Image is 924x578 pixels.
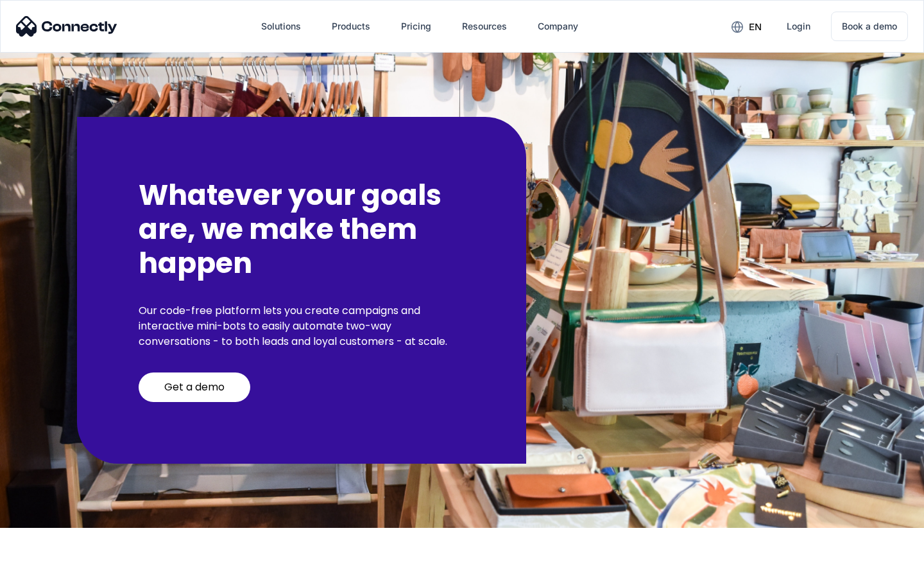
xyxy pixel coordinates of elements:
[164,381,225,394] div: Get a demo
[139,179,465,280] h2: Whatever your goals are, we make them happen
[391,11,441,42] a: Pricing
[749,18,762,36] div: en
[261,17,301,35] div: Solutions
[462,17,507,35] div: Resources
[787,17,810,35] div: Login
[13,556,77,574] aside: Language selected: English
[401,17,431,35] div: Pricing
[16,16,117,37] img: Connectly Logo
[776,11,821,42] a: Login
[831,12,908,41] a: Book a demo
[139,372,250,402] a: Get a demo
[139,303,465,349] p: Our code-free platform lets you create campaigns and interactive mini-bots to easily automate two...
[332,17,370,35] div: Products
[26,556,77,574] ul: Language list
[538,17,578,35] div: Company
